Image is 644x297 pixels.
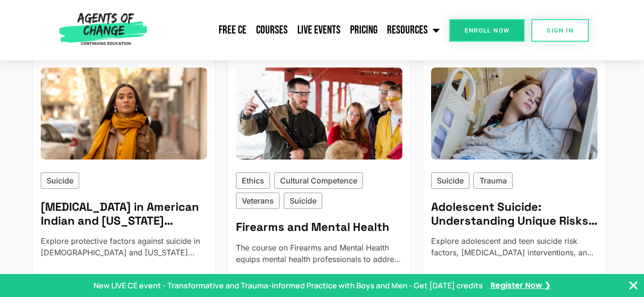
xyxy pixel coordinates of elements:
[437,175,464,186] p: Suicide
[628,280,639,291] button: Close Banner
[431,235,597,258] p: Explore adolescent and teen suicide risk factors, trauma center interventions, and prevention str...
[47,175,73,186] p: Suicide
[236,220,402,234] h5: Firearms and Mental Health
[465,27,509,34] span: Enroll Now
[480,175,507,186] p: Trauma
[345,18,382,42] a: Pricing
[251,18,293,42] a: Courses
[151,18,445,42] nav: Menu
[242,195,274,206] p: Veterans
[431,68,597,160] img: Adolescent Suicide: Understanding Unique Risks and Opportunities for Trauma Centers (1 General CE...
[491,280,550,291] a: Register Now ❯
[236,242,402,265] p: The course on Firearms and Mental Health equips mental health professionals to address firearms-r...
[236,68,402,160] img: Firearms and Mental Health (1 General CE Credit)
[242,175,264,186] p: Ethics
[431,200,597,228] h5: Adolescent Suicide: Understanding Unique Risks and Opportunities for Trauma Centers - Reading Based
[94,280,483,291] p: New LIVE CE event - Transformative and Trauma-informed Practice with Boys and Men - Get [DATE] cr...
[41,200,207,228] h5: Attempted Suicide in American Indian and Alaska Native Populations - Reading Based
[547,27,574,34] span: SIGN IN
[531,19,589,42] a: SIGN IN
[382,18,445,42] a: Resources
[41,235,207,258] p: Explore protective factors against suicide in American Indian and Alaska Native populations. Rese...
[41,68,207,160] img: Attempted Suicide in American Indian and Alaska Native Populations (1.5 General CE Credit) - Read...
[214,18,251,42] a: Free CE
[290,195,316,206] p: Suicide
[280,175,357,186] p: Cultural Competence
[449,19,525,42] a: Enroll Now
[293,18,345,42] a: Live Events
